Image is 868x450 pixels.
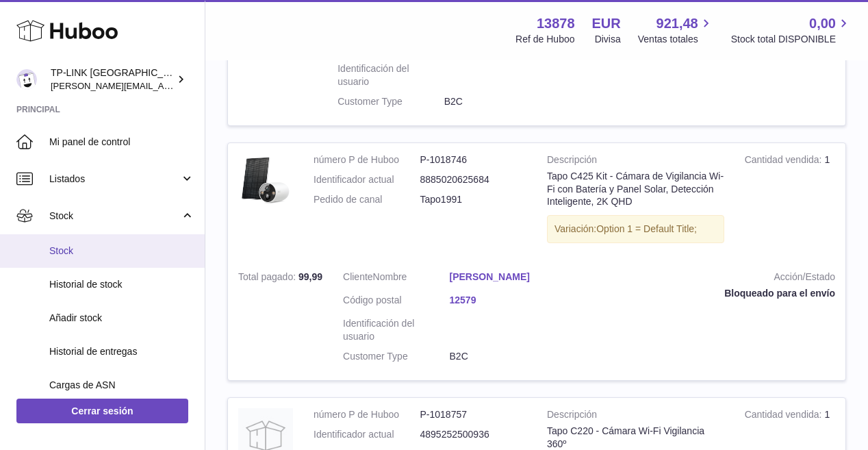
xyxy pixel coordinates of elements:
dd: B2C [444,95,551,108]
strong: Total pagado [238,271,298,286]
img: B0D546B4LL_01.png [238,153,293,208]
strong: Descripción [547,408,724,425]
span: Stock total DISPONIBLE [731,33,852,46]
span: 921,48 [656,14,698,33]
dt: Customer Type [337,95,444,108]
a: [PERSON_NAME] [450,271,557,284]
dt: Identificador actual [314,173,420,186]
div: Bloqueado para el envío [576,287,835,300]
div: Ref de Huboo [515,33,574,46]
span: Mi panel de control [49,136,194,149]
span: Historial de entregas [49,345,194,358]
span: Option 1 = Default Title; [596,223,697,234]
td: 1 [735,143,845,260]
dd: B2C [450,350,557,363]
strong: Acción/Estado [576,271,835,287]
dt: Identificación del usuario [343,317,450,343]
strong: Cantidad vendida [745,154,825,168]
a: 0,00 Stock total DISPONIBLE [731,14,852,46]
strong: 13878 [537,14,575,33]
span: 0,00 [809,14,836,33]
strong: Descripción [547,153,724,170]
dt: Identificador actual [314,428,420,441]
dt: Pedido de canal [314,193,420,206]
span: Ventas totales [638,33,714,46]
a: 921,48 Ventas totales [638,14,714,46]
dt: Identificación del usuario [337,62,444,88]
span: Historial de stock [49,278,194,291]
div: TP-LINK [GEOGRAPHIC_DATA], SOCIEDAD LIMITADA [51,66,174,92]
span: Cargas de ASN [49,379,194,392]
dt: número P de Huboo [314,153,420,166]
dt: número P de Huboo [314,408,420,421]
span: Stock [49,245,194,258]
a: 12579 [450,294,557,307]
dt: Nombre [343,271,450,287]
dd: P-1018757 [420,408,527,421]
span: Stock [49,210,180,223]
dd: Tapo1991 [420,193,527,206]
dd: P-1018746 [420,153,527,166]
div: Divisa [595,33,621,46]
dd: 4895252500936 [420,428,527,441]
div: Tapo C425 Kit - Cámara de Vigilancia Wi-Fi con Batería y Panel Solar, Detección Inteligente, 2K QHD [547,170,724,209]
div: Variación: [547,215,724,243]
span: [PERSON_NAME][EMAIL_ADDRESS][DOMAIN_NAME] [51,80,275,91]
strong: EUR [592,14,621,33]
dt: Customer Type [343,350,450,363]
span: Añadir stock [49,312,194,325]
span: Cliente [343,271,373,282]
a: Cerrar sesión [16,399,188,423]
strong: Cantidad vendida [745,409,825,423]
img: celia.yan@tp-link.com [16,69,37,90]
dt: Código postal [343,294,450,310]
span: Listados [49,173,180,186]
dd: 8885020625684 [420,173,527,186]
span: 99,99 [298,271,322,282]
